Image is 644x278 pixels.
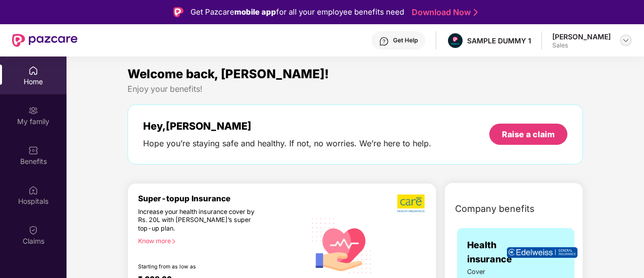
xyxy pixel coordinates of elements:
[173,7,183,17] img: Logo
[138,208,263,233] div: Increase your health insurance cover by Rs. 20L with [PERSON_NAME]’s super top-up plan.
[467,267,504,277] span: Cover
[507,247,577,258] img: insurerLogo
[28,105,38,116] img: svg+xml;base64,PHN2ZyB3aWR0aD0iMjAiIGhlaWdodD0iMjAiIHZpZXdCb3g9IjAgMCAyMCAyMCIgZmlsbD0ibm9uZSIgeG...
[28,145,38,155] img: svg+xml;base64,PHN2ZyBpZD0iQmVuZWZpdHMiIHhtbG5zPSJodHRwOi8vd3d3LnczLm9yZy8yMDAwL3N2ZyIgd2lkdGg9Ij...
[127,67,329,81] span: Welcome back, [PERSON_NAME]!
[552,41,611,49] div: Sales
[552,32,611,41] div: [PERSON_NAME]
[138,237,300,244] div: Know more
[234,7,276,17] strong: mobile app
[12,34,78,47] img: New Pazcare Logo
[171,239,176,244] span: right
[393,36,418,44] div: Get Help
[28,185,38,195] img: svg+xml;base64,PHN2ZyBpZD0iSG9zcGl0YWxzIiB4bWxucz0iaHR0cDovL3d3dy53My5vcmcvMjAwMC9zdmciIHdpZHRoPS...
[502,129,555,140] div: Raise a claim
[138,194,306,203] div: Super-topup Insurance
[474,7,478,18] img: Stroke
[379,36,389,46] img: svg+xml;base64,PHN2ZyBpZD0iSGVscC0zMngzMiIgeG1sbnM9Imh0dHA6Ly93d3cudzMub3JnLzIwMDAvc3ZnIiB3aWR0aD...
[28,66,38,76] img: svg+xml;base64,PHN2ZyBpZD0iSG9tZSIgeG1sbnM9Imh0dHA6Ly93d3cudzMub3JnLzIwMDAvc3ZnIiB3aWR0aD0iMjAiIG...
[412,7,475,18] a: Download Now
[622,36,630,44] img: svg+xml;base64,PHN2ZyBpZD0iRHJvcGRvd24tMzJ4MzIiIHhtbG5zPSJodHRwOi8vd3d3LnczLm9yZy8yMDAwL3N2ZyIgd2...
[28,225,38,235] img: svg+xml;base64,PHN2ZyBpZD0iQ2xhaW0iIHhtbG5zPSJodHRwOi8vd3d3LnczLm9yZy8yMDAwL3N2ZyIgd2lkdGg9IjIwIi...
[397,194,426,213] img: b5dec4f62d2307b9de63beb79f102df3.png
[138,263,263,270] div: Starting from as low as
[127,84,583,94] div: Enjoy your benefits!
[455,202,535,216] span: Company benefits
[448,33,463,48] img: Pazcare_Alternative_logo-01-01.png
[190,6,404,18] div: Get Pazcare for all your employee benefits need
[143,120,431,132] div: Hey, [PERSON_NAME]
[467,36,531,45] div: SAMPLE DUMMY 1
[467,238,512,267] span: Health insurance
[143,138,431,149] div: Hope you’re staying safe and healthy. If not, no worries. We’re here to help.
